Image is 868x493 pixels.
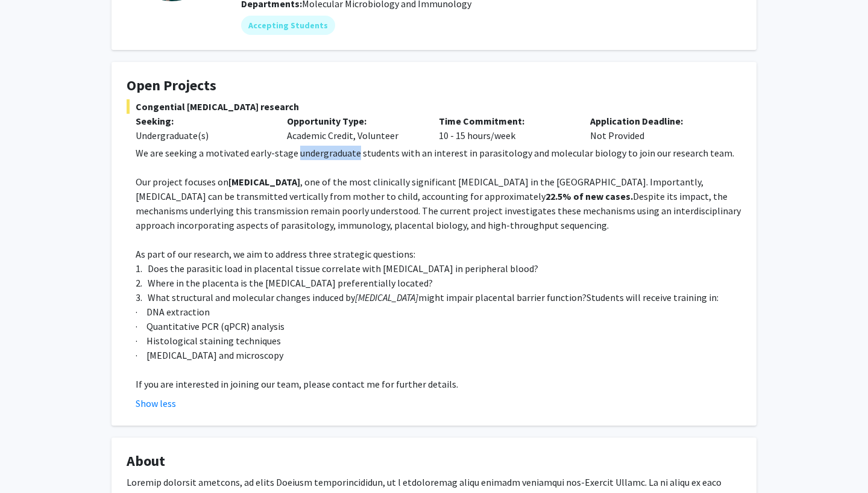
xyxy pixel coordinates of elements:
[581,114,732,143] div: Not Provided
[430,114,581,143] div: 10 - 15 hours/week
[241,16,335,35] mat-chip: Accepting Students
[355,291,418,303] em: [MEDICAL_DATA]
[127,77,741,95] h4: Open Projects
[228,176,300,188] strong: [MEDICAL_DATA]
[127,99,741,114] span: Congential [MEDICAL_DATA] research
[278,114,429,143] div: Academic Credit, Volunteer
[136,248,415,260] span: As part of our research, we aim to address three strategic questions:
[136,378,458,390] span: If you are interested in joining our team, please contact me for further details.
[136,306,210,318] span: · DNA extraction
[546,190,633,202] strong: 22.5% of new cases.
[418,291,719,303] span: might impair placental barrier function?Students will receive training in:
[136,114,269,128] p: Seeking:
[9,439,51,484] iframe: Chat
[287,114,420,128] p: Opportunity Type:
[136,349,283,361] span: · [MEDICAL_DATA] and microscopy
[136,320,285,332] span: · Quantitative PCR (qPCR) analysis
[136,147,734,159] span: We are seeking a motivated early-stage undergraduate students with an interest in parasitology an...
[136,176,703,202] span: , one of the most clinically significant [MEDICAL_DATA] in the [GEOGRAPHIC_DATA]. Importantly, [M...
[136,190,741,231] span: Despite its impact, the mechanisms underlying this transmission remain poorly understood. The cur...
[127,453,741,470] h4: About
[136,176,228,188] span: Our project focuses on
[136,277,433,289] span: 2. Where in the placenta is the [MEDICAL_DATA] preferentially located?
[136,128,269,143] div: Undergraduate(s)
[136,262,538,274] span: 1. Does the parasitic load in placental tissue correlate with [MEDICAL_DATA] in peripheral blood?
[136,396,176,411] button: Show less
[439,114,572,128] p: Time Commitment:
[136,335,281,347] span: · Histological staining techniques
[136,291,355,303] span: 3. What structural and molecular changes induced by
[590,114,723,128] p: Application Deadline:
